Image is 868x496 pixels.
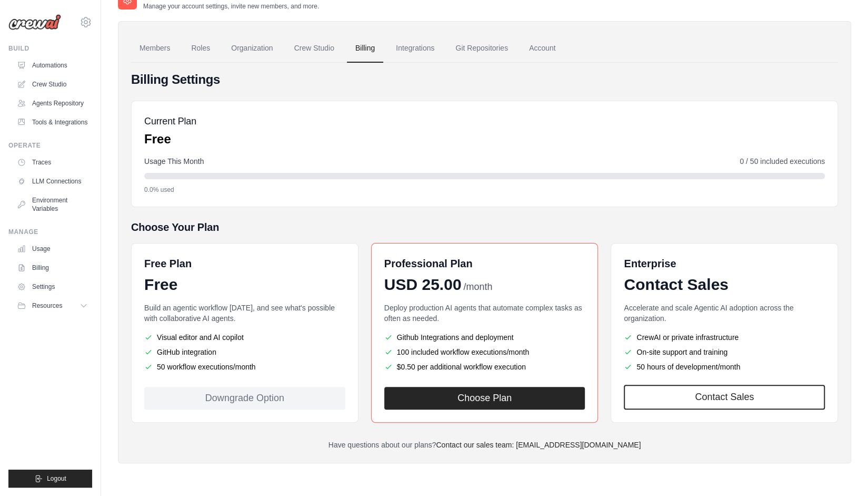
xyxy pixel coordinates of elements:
[144,256,192,271] h6: Free Plan
[183,34,218,63] a: Roles
[447,34,516,63] a: Git Repositories
[286,34,343,63] a: Crew Studio
[384,387,585,410] button: Choose Plan
[8,44,92,53] div: Build
[463,280,492,294] span: /month
[143,2,319,11] p: Manage your account settings, invite new members, and more.
[8,228,92,236] div: Manage
[13,192,92,217] a: Environment Variables
[13,297,92,314] button: Resources
[624,303,825,324] p: Accelerate and scale Agentic AI adoption across the organization.
[624,385,825,410] a: Contact Sales
[144,362,345,372] li: 50 workflow executions/month
[13,57,92,74] a: Automations
[436,441,641,449] a: Contact our sales team: [EMAIL_ADDRESS][DOMAIN_NAME]
[740,156,825,167] span: 0 / 50 included executions
[624,332,825,343] li: CrewAI or private infrastructure
[624,347,825,357] li: On-site support and training
[144,156,204,167] span: Usage This Month
[47,474,66,483] span: Logout
[521,34,564,63] a: Account
[13,114,92,131] a: Tools & Integrations
[144,303,345,324] p: Build an agentic workflow [DATE], and see what's possible with collaborative AI agents.
[8,14,61,30] img: Logo
[8,470,92,488] button: Logout
[387,34,443,63] a: Integrations
[144,387,345,410] div: Downgrade Option
[13,76,92,93] a: Crew Studio
[624,362,825,372] li: 50 hours of development/month
[384,256,473,271] h6: Professional Plan
[32,302,62,310] span: Resources
[13,173,92,190] a: LLM Connections
[13,278,92,295] a: Settings
[131,440,838,450] p: Have questions about our plans?
[347,34,383,63] a: Billing
[384,275,462,294] span: USD 25.00
[223,34,281,63] a: Organization
[131,34,178,63] a: Members
[384,303,585,324] p: Deploy production AI agents that automate complex tasks as often as needed.
[8,141,92,150] div: Operate
[624,275,825,294] div: Contact Sales
[144,347,345,357] li: GitHub integration
[13,259,92,276] a: Billing
[13,240,92,257] a: Usage
[624,256,825,271] h6: Enterprise
[144,186,174,194] span: 0.0% used
[384,362,585,372] li: $0.50 per additional workflow execution
[144,275,345,294] div: Free
[13,95,92,112] a: Agents Repository
[144,114,196,129] h5: Current Plan
[384,332,585,343] li: Github Integrations and deployment
[131,220,838,235] h5: Choose Your Plan
[144,131,196,148] p: Free
[131,71,838,88] h4: Billing Settings
[144,332,345,343] li: Visual editor and AI copilot
[384,347,585,357] li: 100 included workflow executions/month
[13,154,92,171] a: Traces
